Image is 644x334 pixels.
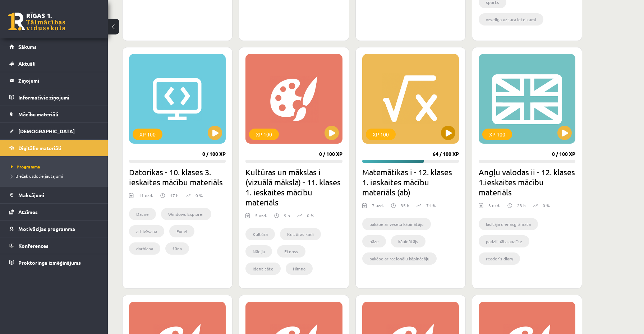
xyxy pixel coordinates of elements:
[195,192,203,199] p: 0 %
[284,212,290,219] p: 9 h
[245,263,281,275] li: Identitāte
[362,167,459,197] h2: Matemātikas i - 12. klases 1. ieskaites mācību materiāls (ab)
[9,89,99,106] a: Informatīvie ziņojumi
[18,209,38,215] span: Atzīmes
[479,218,538,230] li: lasītāja dienasgrāmata
[543,202,550,209] p: 0 %
[169,225,194,237] li: Excel
[11,173,101,179] a: Biežāk uzdotie jautājumi
[170,192,179,199] p: 17 h
[9,123,99,139] a: [DEMOGRAPHIC_DATA]
[479,235,529,247] li: padziļināta analīze
[280,228,321,240] li: Kultūras kodi
[479,167,575,197] h2: Angļu valodas ii - 12. klases 1.ieskaites mācību materiāls
[129,225,164,237] li: arhivēšana
[18,128,75,134] span: [DEMOGRAPHIC_DATA]
[18,43,37,50] span: Sākums
[517,202,526,209] p: 23 h
[18,89,99,106] legend: Informatīvie ziņojumi
[482,129,512,140] div: XP 100
[139,192,153,203] div: 11 uzd.
[255,212,267,223] div: 5 uzd.
[18,111,58,117] span: Mācību materiāli
[362,235,386,247] li: bāze
[18,242,49,249] span: Konferences
[8,13,65,31] a: Rīgas 1. Tālmācības vidusskola
[9,221,99,237] a: Motivācijas programma
[18,187,99,203] legend: Maksājumi
[245,228,275,240] li: Kultūra
[362,218,431,230] li: pakāpe ar veselu kāpinātāju
[245,167,342,207] h2: Kultūras un mākslas i (vizuālā māksla) - 11. klases 1. ieskaites mācību materiāls
[18,72,99,89] legend: Ziņojumi
[9,204,99,220] a: Atzīmes
[11,164,40,170] span: Programma
[488,202,500,213] div: 3 uzd.
[11,163,101,170] a: Programma
[11,173,63,179] span: Biežāk uzdotie jautājumi
[286,263,313,275] li: Himna
[9,140,99,156] a: Digitālie materiāli
[9,106,99,122] a: Mācību materiāli
[249,129,279,140] div: XP 100
[18,259,81,266] span: Proktoringa izmēģinājums
[18,145,61,151] span: Digitālie materiāli
[9,237,99,254] a: Konferences
[129,208,156,220] li: Datne
[165,242,189,255] li: šūna
[129,242,160,255] li: darblapa
[18,60,36,67] span: Aktuāli
[9,72,99,89] a: Ziņojumi
[133,129,162,140] div: XP 100
[479,252,520,265] li: reader’s diary
[9,187,99,203] a: Maksājumi
[245,245,272,258] li: Nācija
[9,38,99,55] a: Sākums
[277,245,305,258] li: Etnoss
[426,202,436,209] p: 71 %
[391,235,425,247] li: kāpinātājs
[366,129,396,140] div: XP 100
[479,13,543,25] li: veselīga uztura ieteikumi
[18,226,75,232] span: Motivācijas programma
[9,254,99,271] a: Proktoringa izmēģinājums
[9,55,99,72] a: Aktuāli
[372,202,384,213] div: 7 uzd.
[161,208,211,220] li: Windows Explorer
[401,202,409,209] p: 35 h
[129,167,226,187] h2: Datorikas - 10. klases 3. ieskaites mācību materiāls
[307,212,314,219] p: 0 %
[362,252,437,265] li: pakāpe ar racionālu kāpinātāju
